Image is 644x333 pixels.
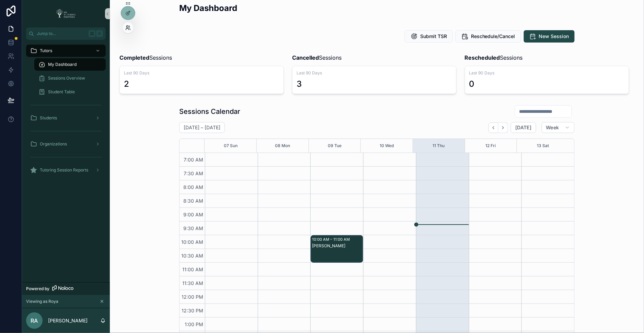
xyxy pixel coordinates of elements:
[179,2,237,14] h2: My Dashboard
[469,79,475,90] div: 0
[292,54,319,61] strong: Cancelled
[119,54,149,61] strong: Completed
[181,280,205,286] span: 11:30 AM
[486,139,496,153] button: 12 Fri
[471,33,515,40] span: Reschedule/Cancel
[297,79,302,90] div: 3
[119,53,172,62] span: Sessions
[54,8,78,19] img: App logo
[546,124,559,131] span: Week
[292,53,342,62] span: Sessions
[40,48,52,53] span: Tutors
[34,72,106,84] a: Sessions Overview
[40,167,88,173] span: Tutoring Session Reports
[182,157,205,163] span: 7:00 AM
[312,243,363,249] div: [PERSON_NAME]
[34,58,106,71] a: My Dashboard
[26,299,58,304] span: Viewing as Roya
[498,122,508,133] button: Next
[184,124,220,131] h2: [DATE] – [DATE]
[311,236,363,262] div: 10:00 AM – 11:00 AM[PERSON_NAME]
[465,53,523,62] span: Sessions
[380,139,394,153] button: 10 Wed
[312,236,352,243] div: 10:00 AM – 11:00 AM
[405,30,453,43] button: Submit TSR
[537,139,549,153] button: 13 Sat
[182,225,205,231] span: 9:30 AM
[40,115,57,121] span: Students
[22,40,110,185] div: scrollable content
[26,286,49,292] span: Powered by
[40,141,67,147] span: Organizations
[124,79,129,90] div: 2
[26,138,106,150] a: Organizations
[539,33,569,40] span: New Session
[542,122,575,133] button: Week
[26,112,106,124] a: Students
[31,317,38,325] span: RA
[34,86,106,98] a: Student Table
[524,30,575,43] button: New Session
[420,33,447,40] span: Submit TSR
[48,89,75,95] span: Student Table
[180,253,205,259] span: 10:30 AM
[48,317,88,324] p: [PERSON_NAME]
[182,184,205,190] span: 8:00 AM
[465,54,500,61] strong: Rescheduled
[182,170,205,176] span: 7:30 AM
[26,45,106,57] a: Tutors
[22,282,110,295] a: Powered by
[328,139,342,153] button: 09 Tue
[297,70,452,76] span: Last 90 Days
[180,294,205,300] span: 12:00 PM
[26,164,106,176] a: Tutoring Session Reports
[456,30,521,43] button: Reschedule/Cancel
[515,124,531,131] span: [DATE]
[180,308,205,313] span: 12:30 PM
[224,139,238,153] button: 07 Sun
[37,31,86,36] span: Jump to...
[26,27,106,40] button: Jump to...K
[469,70,625,76] span: Last 90 Days
[124,70,279,76] span: Last 90 Days
[275,139,290,153] button: 08 Mon
[48,75,85,81] span: Sessions Overview
[181,266,205,272] span: 11:00 AM
[182,212,205,217] span: 9:00 AM
[488,122,498,133] button: Back
[182,198,205,204] span: 8:30 AM
[180,239,205,245] span: 10:00 AM
[183,321,205,327] span: 1:00 PM
[97,31,102,36] span: K
[179,107,240,116] h1: Sessions Calendar
[433,139,445,153] button: 11 Thu
[48,62,77,67] span: My Dashboard
[511,122,536,133] button: [DATE]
